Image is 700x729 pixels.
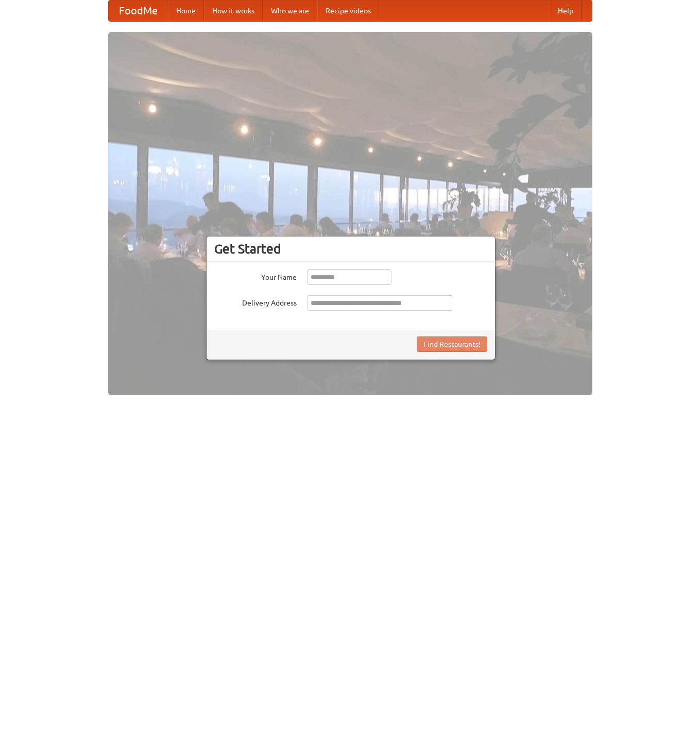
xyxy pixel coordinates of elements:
[417,336,487,352] button: Find Restaurants!
[168,1,204,21] a: Home
[214,269,297,282] label: Your Name
[204,1,263,21] a: How it works
[214,241,487,257] h3: Get Started
[214,295,297,308] label: Delivery Address
[263,1,317,21] a: Who we are
[550,1,582,21] a: Help
[109,1,168,21] a: FoodMe
[317,1,379,21] a: Recipe videos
